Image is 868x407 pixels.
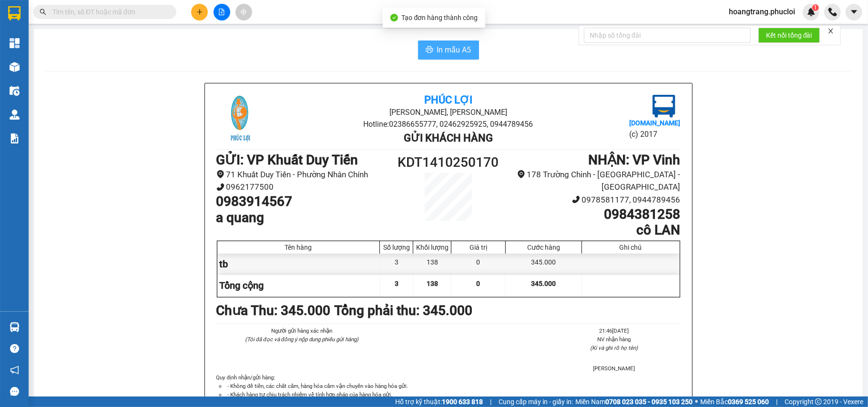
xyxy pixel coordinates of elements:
b: Tổng phải thu: 345.000 [335,303,473,318]
span: 0 [477,280,480,287]
li: [PERSON_NAME], [PERSON_NAME] [89,23,398,35]
div: 345.000 [506,254,582,275]
span: phone [216,183,225,191]
img: icon-new-feature [807,8,816,16]
span: In mẫu A5 [437,44,471,56]
li: Người gửi hàng xác nhận [235,326,368,335]
span: Cung cấp máy in - giấy in: [499,397,573,407]
li: NV nhận hàng [547,335,680,344]
span: environment [517,170,525,178]
input: Nhập số tổng đài [584,28,751,43]
div: Số lượng [382,244,410,251]
button: printerIn mẫu A5 [418,41,479,60]
span: message [10,387,19,396]
span: notification [10,366,19,375]
span: printer [426,46,433,55]
div: Khối lượng [416,244,449,251]
b: [DOMAIN_NAME] [629,119,680,127]
div: Ghi chú [584,244,677,251]
li: Hotline: 02386655777, 02462925925, 0944789456 [89,35,398,47]
b: Chưa Thu : 345.000 [216,303,331,318]
button: plus [191,4,208,20]
h1: KDT1410250170 [390,152,507,173]
h1: 0984381258 [506,206,680,223]
h1: 0983914567 [216,193,390,210]
span: close [827,28,834,34]
strong: 0369 525 060 [728,398,769,406]
span: file-add [218,9,225,15]
b: NHẬN : VP Vinh [589,152,681,168]
img: logo.jpg [216,95,264,142]
div: Cước hàng [508,244,579,251]
span: copyright [815,398,822,405]
img: warehouse-icon [10,322,20,332]
button: Kết nối tổng đài [758,28,820,43]
span: plus [196,9,203,15]
img: solution-icon [10,133,20,143]
span: 3 [395,280,398,287]
img: logo-vxr [8,6,20,20]
strong: 1900 633 818 [442,398,483,406]
span: Kết nối tổng đài [766,30,812,41]
span: 1 [814,4,817,11]
div: tb [217,254,380,275]
h1: cô LAN [506,222,680,238]
button: caret-down [846,4,862,20]
li: [PERSON_NAME], [PERSON_NAME] [294,106,603,118]
strong: 0708 023 035 - 0935 103 250 [605,398,693,406]
span: Hỗ trợ kỹ thuật: [395,397,483,407]
span: ⚪️ [695,400,698,404]
div: 3 [380,254,413,275]
b: Phúc Lợi [424,94,472,106]
button: aim [235,4,252,20]
div: Giá trị [454,244,503,251]
img: logo.jpg [12,12,60,60]
span: | [776,397,777,407]
img: dashboard-icon [10,38,20,48]
span: Miền Nam [575,397,693,407]
li: - Khách hàng tự chịu trách nhiệm về tính hợp pháp của hàng hóa gửi. [226,390,681,399]
li: 0962177500 [216,181,390,193]
b: GỬI : VP Khuất Duy Tiến [216,152,358,168]
li: Hotline: 02386655777, 02462925925, 0944789456 [294,118,603,130]
span: question-circle [10,344,19,353]
img: warehouse-icon [10,86,20,96]
span: 138 [427,280,438,287]
b: GỬI : VP Khuất Duy Tiến [12,69,154,85]
span: check-circle [390,14,398,21]
span: Tạo đơn hàng thành công [402,14,478,21]
span: Miền Bắc [700,397,769,407]
span: aim [240,9,247,15]
li: (c) 2017 [629,128,680,140]
div: Tên hàng [220,244,378,251]
span: caret-down [850,8,858,16]
li: [PERSON_NAME] [547,364,680,373]
li: 178 Trường Chinh - [GEOGRAPHIC_DATA] - [GEOGRAPHIC_DATA] [506,168,680,193]
input: Tìm tên, số ĐT hoặc mã đơn [52,7,165,17]
div: 0 [451,254,506,275]
img: warehouse-icon [10,110,20,120]
h1: a quang [216,210,390,226]
span: | [490,397,491,407]
img: logo.jpg [653,95,675,118]
b: Gửi khách hàng [404,132,493,144]
li: - Không để tiền, các chất cấm, hàng hóa cấm vận chuyển vào hàng hóa gửi. [226,382,681,390]
button: file-add [214,4,230,20]
img: warehouse-icon [10,62,20,72]
i: (Tôi đã đọc và đồng ý nộp dung phiếu gửi hàng) [245,336,358,343]
span: hoangtrang.phucloi [721,6,803,18]
li: 71 Khuất Duy Tiến - Phường Nhân Chính [216,168,390,181]
sup: 1 [812,4,819,11]
span: search [40,9,46,15]
span: environment [216,170,225,178]
i: (Kí và ghi rõ họ tên) [590,345,638,351]
li: 0978581177, 0944789456 [506,193,680,206]
div: 138 [413,254,451,275]
li: 21:46[DATE] [547,326,680,335]
span: Tổng cộng [220,280,264,291]
img: phone-icon [828,8,837,16]
span: 345.000 [531,280,556,287]
span: phone [572,195,580,203]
